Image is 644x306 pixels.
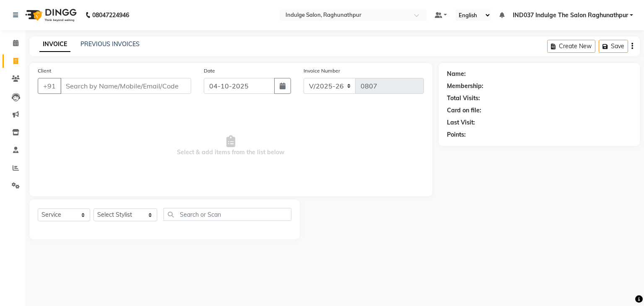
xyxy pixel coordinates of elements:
div: Card on file: [447,106,481,115]
input: Search by Name/Mobile/Email/Code [60,78,191,94]
a: INVOICE [39,37,70,52]
b: 08047224946 [92,3,129,27]
input: Search or Scan [164,208,292,221]
label: Invoice Number [304,67,340,75]
div: Total Visits: [447,94,480,103]
a: PREVIOUS INVOICES [80,40,140,48]
img: logo [21,3,79,27]
label: Client [38,67,51,75]
div: Membership: [447,82,483,91]
span: IND037 Indulge The Salon Raghunathpur [513,11,628,20]
div: Last Visit: [447,118,475,127]
span: Select & add items from the list below [38,104,424,188]
div: Points: [447,130,466,139]
button: Save [599,40,628,53]
label: Date [204,67,215,75]
div: Name: [447,70,466,78]
button: +91 [38,78,61,94]
button: Create New [547,40,595,53]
